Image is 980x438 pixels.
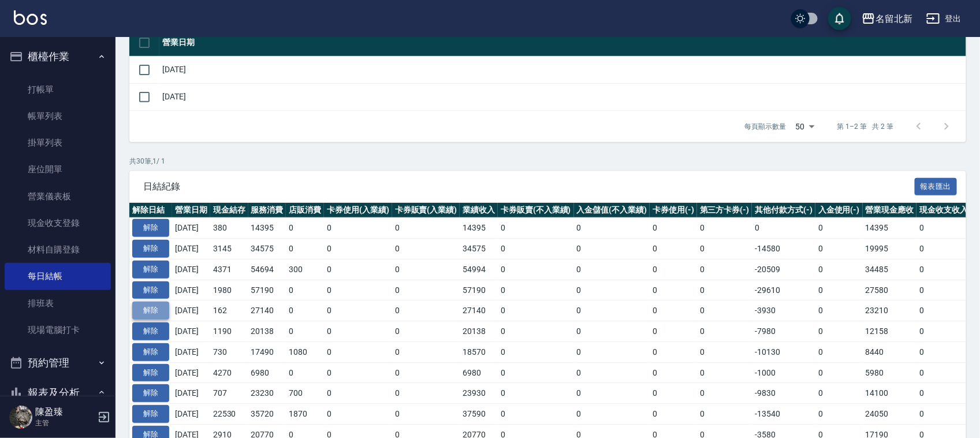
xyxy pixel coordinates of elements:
button: 登出 [922,8,966,29]
img: Logo [14,10,47,25]
td: 0 [392,300,460,321]
td: -9830 [752,383,815,404]
td: 0 [286,321,324,342]
th: 業績收入 [460,203,498,218]
td: [DATE] [159,83,966,110]
td: 0 [916,383,971,404]
td: 17490 [248,342,286,362]
td: -10130 [752,342,815,362]
td: 27140 [460,300,498,321]
td: -13540 [752,404,815,425]
button: 櫃檯作業 [5,42,111,72]
td: 0 [916,218,971,239]
th: 現金結存 [210,203,248,218]
td: 0 [324,259,392,280]
td: 0 [574,342,650,362]
td: [DATE] [159,56,966,83]
td: 0 [392,404,460,425]
td: 0 [324,383,392,404]
td: 0 [286,239,324,259]
td: [DATE] [172,218,210,239]
td: 35720 [248,404,286,425]
td: 0 [752,218,815,239]
td: 14395 [863,218,917,239]
td: 5980 [863,362,917,383]
th: 卡券使用(-) [650,203,697,218]
td: 0 [498,362,574,383]
td: 1080 [286,342,324,362]
td: 0 [650,362,697,383]
td: 0 [574,321,650,342]
a: 營業儀表板 [5,183,111,210]
td: -3930 [752,300,815,321]
td: 380 [210,218,248,239]
td: 0 [697,239,752,259]
a: 座位開單 [5,156,111,183]
td: 162 [210,300,248,321]
td: 0 [916,239,971,259]
td: 6980 [248,362,286,383]
span: 日結紀錄 [143,181,915,192]
td: 0 [916,362,971,383]
th: 服務消費 [248,203,286,218]
td: 0 [574,404,650,425]
td: 0 [574,362,650,383]
td: 0 [650,300,697,321]
td: 0 [697,280,752,300]
td: 0 [916,321,971,342]
a: 材料自購登錄 [5,236,111,263]
a: 現金收支登錄 [5,210,111,236]
button: 解除 [132,261,169,279]
td: [DATE] [172,280,210,300]
td: 4270 [210,362,248,383]
th: 卡券販賣(不入業績) [498,203,574,218]
td: 19995 [863,239,917,259]
td: 0 [392,342,460,362]
td: 0 [498,321,574,342]
td: 0 [697,321,752,342]
td: 0 [324,321,392,342]
td: 37590 [460,404,498,425]
td: 0 [324,404,392,425]
td: -1000 [752,362,815,383]
th: 其他付款方式(-) [752,203,815,218]
td: 0 [815,239,863,259]
td: 0 [324,280,392,300]
button: 解除 [132,364,169,382]
a: 掛單列表 [5,129,111,156]
td: 0 [815,280,863,300]
th: 卡券使用(入業績) [324,203,392,218]
p: 第 1–2 筆 共 2 筆 [837,121,893,132]
td: 14395 [460,218,498,239]
th: 第三方卡券(-) [697,203,752,218]
td: 0 [498,300,574,321]
td: -7980 [752,321,815,342]
td: 0 [574,383,650,404]
td: 1980 [210,280,248,300]
td: 0 [650,218,697,239]
button: 解除 [132,302,169,320]
td: 0 [498,259,574,280]
td: 34575 [460,239,498,259]
td: 14395 [248,218,286,239]
div: 50 [791,111,819,142]
td: 0 [324,362,392,383]
td: 0 [650,383,697,404]
td: 6980 [460,362,498,383]
td: 700 [286,383,324,404]
td: 0 [815,362,863,383]
td: 27140 [248,300,286,321]
td: [DATE] [172,300,210,321]
td: 0 [916,342,971,362]
td: 0 [324,218,392,239]
td: 0 [697,300,752,321]
td: 0 [815,342,863,362]
td: 54994 [460,259,498,280]
p: 主管 [35,418,94,428]
a: 帳單列表 [5,103,111,129]
td: 0 [286,362,324,383]
td: 4371 [210,259,248,280]
button: 預約管理 [5,348,111,378]
td: 14100 [863,383,917,404]
td: 0 [916,259,971,280]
